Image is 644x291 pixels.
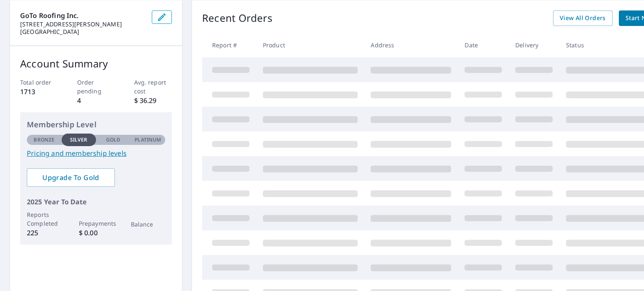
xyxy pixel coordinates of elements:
th: Delivery [509,33,559,57]
a: Pricing and membership levels [27,148,165,158]
p: Prepayments [79,219,114,228]
p: Avg. report cost [134,78,172,95]
p: 2025 Year To Date [27,197,165,207]
p: 225 [27,228,62,238]
th: Report # [202,33,256,57]
th: Address [364,33,458,57]
p: Account Summary [20,56,172,71]
span: View All Orders [560,13,606,23]
a: View All Orders [553,10,613,26]
p: Recent Orders [202,10,273,26]
th: Date [458,33,509,57]
p: Balance [131,220,166,229]
p: Total order [20,78,58,87]
p: GoTo Roofing Inc. [20,10,145,21]
p: Gold [106,136,120,144]
p: Order pending [77,78,115,95]
th: Product [256,33,364,57]
p: $ 0.00 [79,228,114,238]
p: 1713 [20,87,58,97]
p: Silver [70,136,88,144]
p: $ 36.29 [134,95,172,106]
p: 4 [77,95,115,106]
a: Upgrade To Gold [27,168,115,187]
span: Upgrade To Gold [34,173,108,182]
p: Bronze [34,136,55,144]
p: Membership Level [27,119,165,130]
p: [STREET_ADDRESS][PERSON_NAME] [20,21,145,28]
p: Platinum [135,136,161,144]
p: [GEOGRAPHIC_DATA] [20,28,145,36]
p: Reports Completed [27,210,62,228]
